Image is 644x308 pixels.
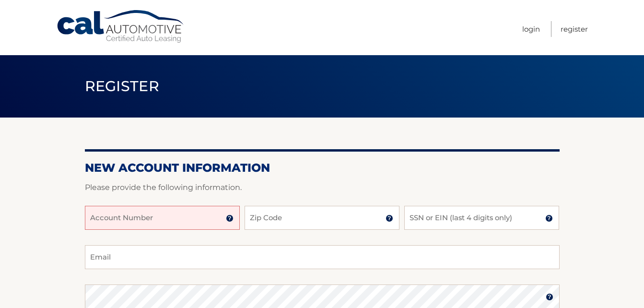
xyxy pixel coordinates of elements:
[85,77,160,95] span: Register
[404,206,559,230] input: SSN or EIN (last 4 digits only)
[561,21,588,37] a: Register
[85,181,560,194] p: Please provide the following information.
[386,214,393,222] img: tooltip.svg
[226,214,234,222] img: tooltip.svg
[85,161,560,175] h2: New Account Information
[522,21,540,37] a: Login
[245,206,399,230] input: Zip Code
[545,214,553,222] img: tooltip.svg
[85,245,560,269] input: Email
[56,10,186,44] a: Cal Automotive
[85,206,240,230] input: Account Number
[546,293,553,301] img: tooltip.svg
